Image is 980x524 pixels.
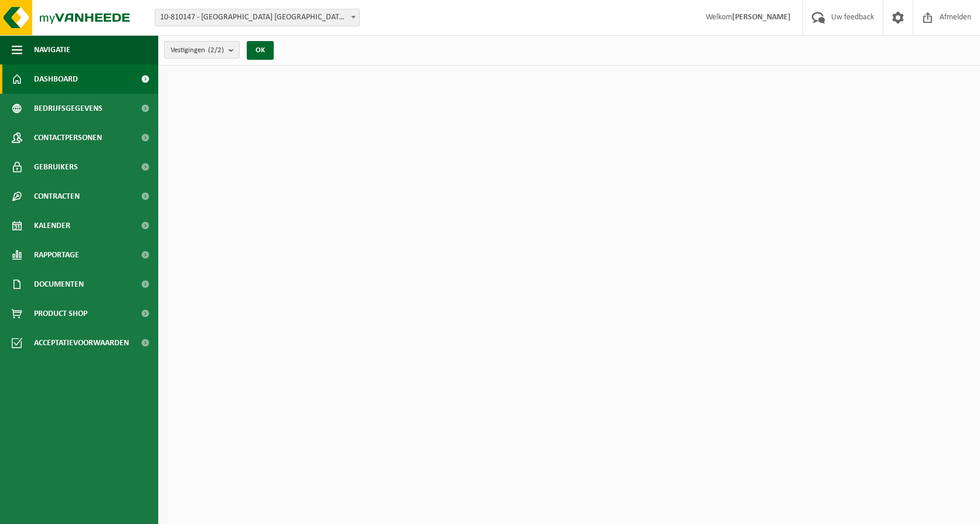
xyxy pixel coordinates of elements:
[34,152,78,182] span: Gebruikers
[155,9,359,26] span: 10-810147 - VAN DER VALK HOTEL ANTWERPEN NV - BORGERHOUT
[34,123,102,152] span: Contactpersonen
[171,42,224,59] span: Vestigingen
[247,41,274,60] button: OK
[34,240,79,270] span: Rapportage
[34,64,78,94] span: Dashboard
[208,46,224,54] count: (2/2)
[164,41,240,59] button: Vestigingen(2/2)
[34,182,80,211] span: Contracten
[34,35,70,64] span: Navigatie
[34,328,129,358] span: Acceptatievoorwaarden
[732,13,791,22] strong: [PERSON_NAME]
[34,94,103,123] span: Bedrijfsgegevens
[34,270,84,299] span: Documenten
[34,211,70,240] span: Kalender
[34,299,87,328] span: Product Shop
[155,9,360,26] span: 10-810147 - VAN DER VALK HOTEL ANTWERPEN NV - BORGERHOUT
